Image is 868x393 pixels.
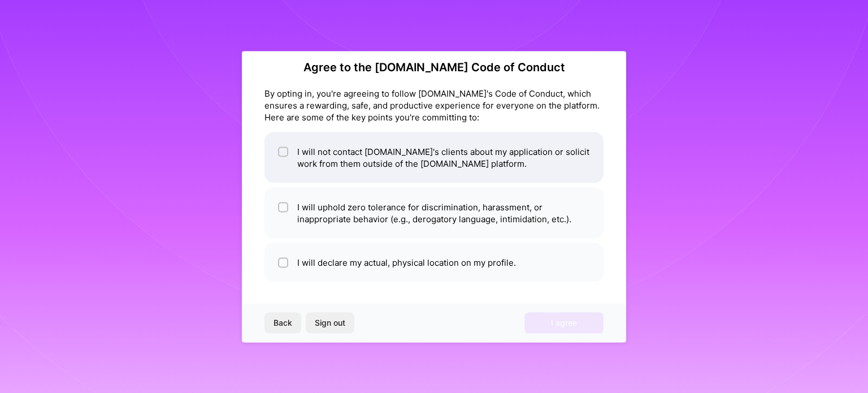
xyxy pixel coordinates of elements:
h2: Agree to the [DOMAIN_NAME] Code of Conduct [264,60,604,74]
li: I will not contact [DOMAIN_NAME]'s clients about my application or solicit work from them outside... [264,132,604,183]
li: I will declare my actual, physical location on my profile. [264,243,604,282]
li: I will uphold zero tolerance for discrimination, harassment, or inappropriate behavior (e.g., der... [264,187,604,238]
span: Back [274,317,292,329]
button: Sign out [306,313,354,333]
button: Back [264,313,301,333]
span: Sign out [315,317,345,329]
div: By opting in, you're agreeing to follow [DOMAIN_NAME]'s Code of Conduct, which ensures a rewardin... [264,87,604,123]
